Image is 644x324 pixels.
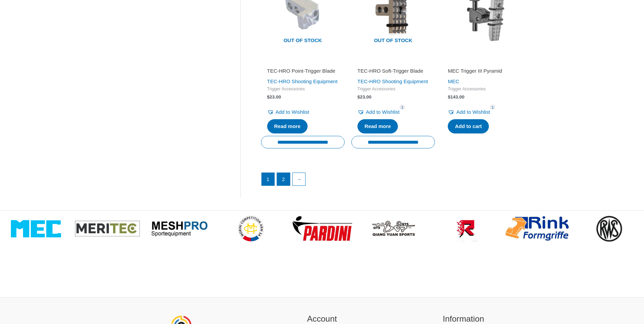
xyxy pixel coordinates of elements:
h2: MEC Trigger III Pyramid [448,68,519,74]
a: Read more about “TEC-HRO Soft-Trigger Blade” [357,119,398,133]
iframe: Customer reviews powered by Trustpilot [267,58,338,66]
span: Page 1 [262,173,275,186]
span: $ [448,94,450,100]
span: Out of stock [356,33,430,49]
a: Add to Wishlist [448,107,490,117]
span: $ [267,94,270,100]
iframe: Customer reviews powered by Trustpilot [357,58,429,66]
h2: TEC-HRO Point-Trigger Blade [267,68,338,74]
span: Add to Wishlist [276,109,309,115]
bdi: 23.00 [267,94,281,100]
h2: TEC-HRO Soft-Trigger Blade [357,68,429,74]
span: $ [357,94,360,100]
span: Out of stock [266,33,339,49]
a: MEC [448,78,459,84]
a: TEC-HRO Point-Trigger Blade [267,68,338,77]
span: 1 [490,105,495,110]
a: Read more about “TEC-HRO Point-Trigger Blade” [267,119,308,133]
span: Trigger Accessories [357,86,429,92]
span: Add to Wishlist [456,109,490,115]
a: Add to Wishlist [267,107,309,117]
a: TEC-HRO Soft-Trigger Blade [357,68,429,77]
bdi: 23.00 [357,94,371,100]
iframe: Customer reviews powered by Trustpilot [448,58,519,66]
span: 1 [400,105,405,110]
span: Trigger Accessories [448,86,519,92]
a: Add to cart: “MEC Trigger III Pyramid” [448,119,489,133]
a: TEC-HRO Shooting Equipment [267,78,338,84]
span: Trigger Accessories [267,86,338,92]
a: MEC Trigger III Pyramid [448,68,519,77]
bdi: 143.00 [448,94,464,100]
a: Page 2 [277,173,290,186]
a: Add to Wishlist [357,107,400,117]
span: Add to Wishlist [366,109,400,115]
a: → [293,173,306,186]
nav: Product Pagination [261,173,526,190]
a: TEC-HRO Shooting Equipment [357,78,428,84]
